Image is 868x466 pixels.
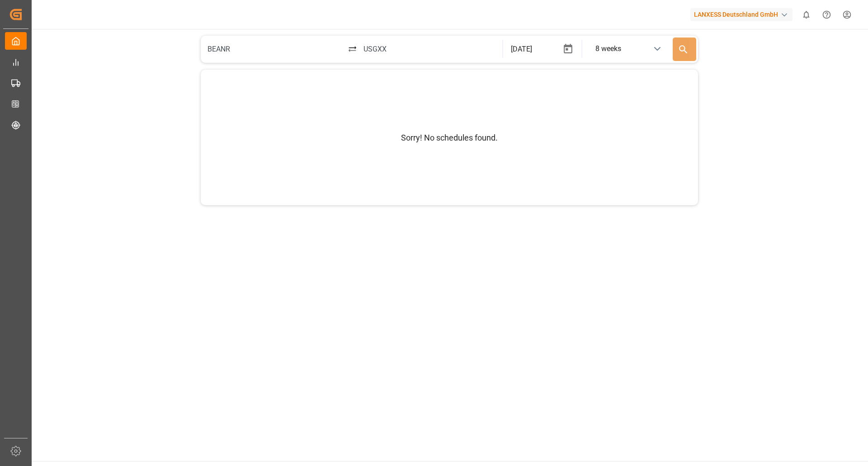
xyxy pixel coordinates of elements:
button: show 0 new notifications [796,5,816,25]
button: LANXESS Deutschland GmbH [690,6,796,23]
input: City / Port of departure [203,38,345,60]
button: Help Center [816,5,837,25]
p: Sorry! No schedules found. [401,132,498,144]
div: LANXESS Deutschland GmbH [690,8,793,21]
button: Search [673,38,696,61]
input: City / Port of arrival [358,38,500,60]
div: 8 weeks [595,43,621,54]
